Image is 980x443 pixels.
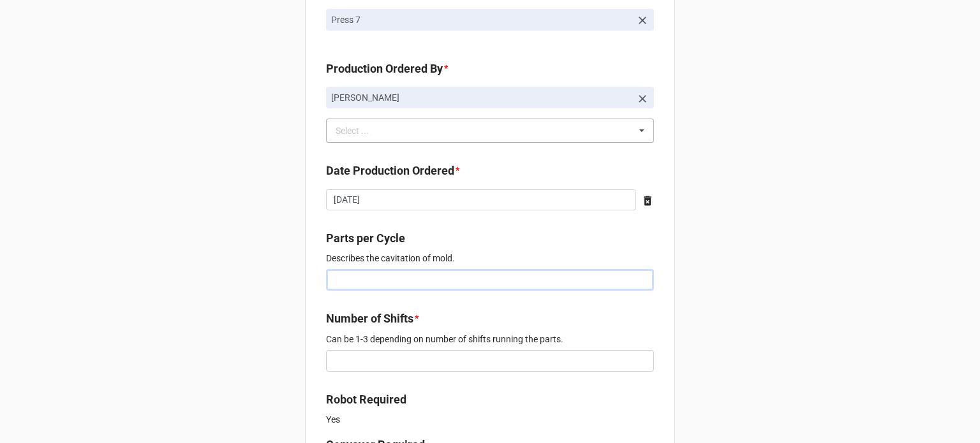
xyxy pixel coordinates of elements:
input: Date [326,189,636,211]
label: Number of Shifts [326,310,413,328]
p: Yes [326,413,654,426]
label: Date Production Ordered [326,162,454,180]
p: [PERSON_NAME] [331,91,631,104]
div: Select ... [332,124,387,138]
b: Robot Required [326,393,406,406]
label: Production Ordered By [326,60,443,78]
label: Parts per Cycle [326,229,405,247]
p: Describes the cavitation of mold. [326,252,654,265]
p: Press 7 [331,13,631,26]
p: Can be 1-3 depending on number of shifts running the parts. [326,333,654,345]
